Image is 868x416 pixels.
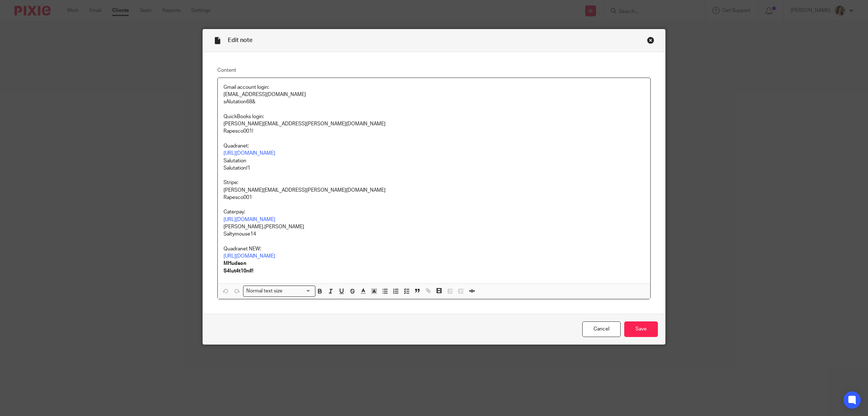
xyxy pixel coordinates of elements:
[217,67,651,74] label: Content
[224,128,644,135] p: Rapesco001!
[224,157,644,165] p: Salutation
[224,165,644,172] p: Salutation!1
[243,286,315,297] div: Search for option
[228,37,252,43] span: Edit note
[224,91,644,98] p: [EMAIL_ADDRESS][DOMAIN_NAME]
[224,98,644,105] p: sAlutation68&
[224,120,644,128] p: [PERSON_NAME][EMAIL_ADDRESS][PERSON_NAME][DOMAIN_NAME]
[224,179,644,186] p: Stripe:
[624,321,658,337] input: Save
[224,230,644,238] p: Saltymouse14
[224,142,644,150] p: Quadranet:
[224,217,275,222] a: [URL][DOMAIN_NAME]
[224,113,644,120] p: QuickBooks login:
[224,245,644,253] p: Quadranet NEW:
[224,84,644,91] p: Gmail account login:
[224,194,644,201] p: Rapesco001
[245,287,284,295] span: Normal text size
[224,223,644,230] p: [PERSON_NAME].[PERSON_NAME]
[224,261,246,266] strong: MHudson
[224,187,644,194] p: [PERSON_NAME][EMAIL_ADDRESS][PERSON_NAME][DOMAIN_NAME]
[224,269,254,274] strong: S4lut4t10n#!
[224,208,644,216] p: Caterpay:
[647,37,654,44] div: Close this dialog window
[582,321,621,337] a: Cancel
[224,151,275,156] a: [URL][DOMAIN_NAME]
[285,287,311,295] input: Search for option
[224,254,275,259] a: [URL][DOMAIN_NAME]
